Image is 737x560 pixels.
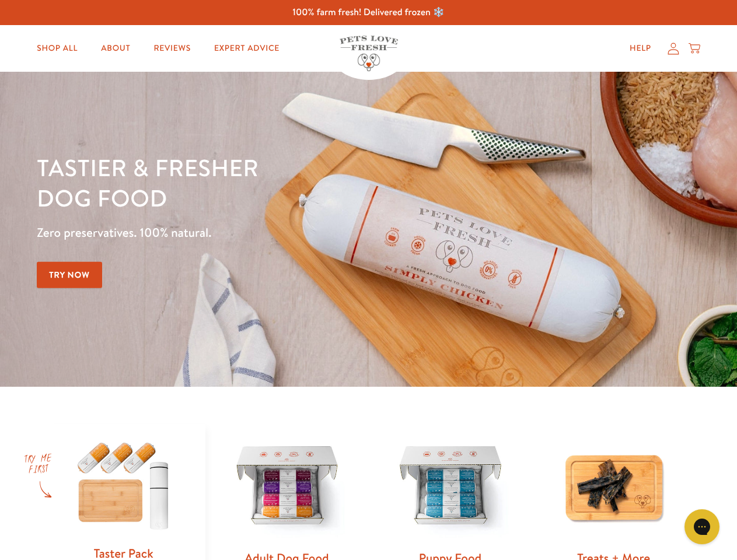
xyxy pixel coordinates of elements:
[144,37,200,60] a: Reviews
[37,222,479,243] p: Zero preservatives. 100% natural.
[205,37,289,60] a: Expert Advice
[37,262,102,288] a: Try Now
[620,37,661,60] a: Help
[340,36,398,71] img: Pets Love Fresh
[37,152,479,213] h1: Tastier & fresher dog food
[679,505,725,548] iframe: Gorgias live chat messenger
[92,37,139,60] a: About
[27,37,87,60] a: Shop All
